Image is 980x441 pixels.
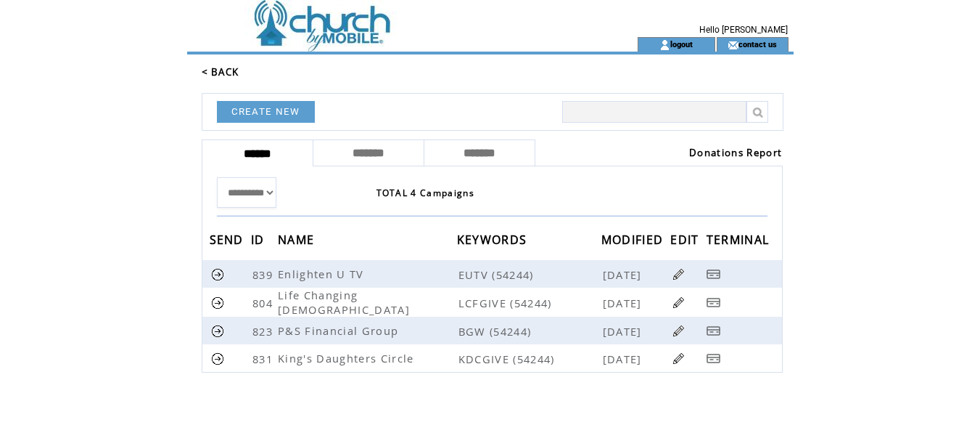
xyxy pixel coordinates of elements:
[670,228,702,255] span: EDIT
[278,228,318,255] span: NAME
[458,267,600,282] span: EUTV (54244)
[210,228,247,255] span: SEND
[601,235,667,243] a: MODIFIED
[689,146,782,159] a: Donations Report
[603,324,646,339] span: [DATE]
[251,235,268,243] a: ID
[278,323,402,338] span: P&S Financial Group
[659,39,670,51] img: account_icon.gif
[707,228,773,255] span: TERMINAL
[458,324,600,339] span: BGW (54244)
[278,235,318,243] a: NAME
[603,267,646,282] span: [DATE]
[278,351,418,365] span: King's Daughters Circle
[670,39,693,49] a: logout
[278,288,413,317] span: Life Changing [DEMOGRAPHIC_DATA]
[458,296,600,310] span: LCFGIVE (54244)
[251,228,268,255] span: ID
[728,39,738,51] img: contact_us_icon.gif
[202,65,239,78] a: < BACK
[603,296,646,310] span: [DATE]
[252,352,276,366] span: 831
[738,39,777,49] a: contact us
[252,324,276,339] span: 823
[217,101,315,123] a: CREATE NEW
[457,235,531,243] a: KEYWORDS
[699,25,788,35] span: Hello [PERSON_NAME]
[601,228,667,255] span: MODIFIED
[603,352,646,366] span: [DATE]
[278,267,368,281] span: Enlighten U TV
[252,296,276,310] span: 804
[457,228,531,255] span: KEYWORDS
[458,352,600,366] span: KDCGIVE (54244)
[376,187,475,199] span: TOTAL 4 Campaigns
[252,267,276,282] span: 839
